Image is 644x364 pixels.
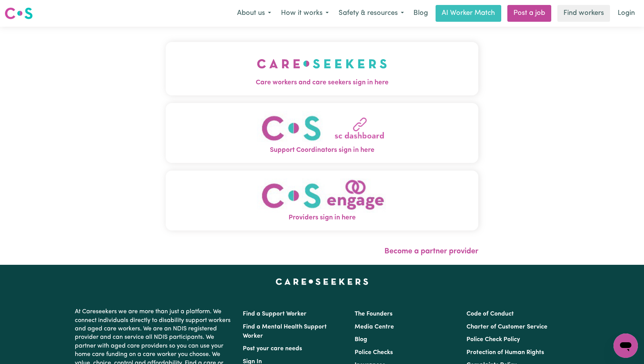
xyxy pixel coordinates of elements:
[613,5,639,22] a: Login
[613,333,638,358] iframe: Button to launch messaging window
[355,324,394,330] a: Media Centre
[466,311,514,317] a: Code of Conduct
[334,5,409,21] button: Safety & resources
[355,311,392,317] a: The Founders
[276,5,334,21] button: How it works
[409,5,433,22] a: Blog
[276,279,368,285] a: Careseekers home page
[166,78,479,88] span: Care workers and care seekers sign in here
[5,6,33,20] img: Careseekers logo
[466,350,544,356] a: Protection of Human Rights
[5,5,33,22] a: Careseekers logo
[166,42,479,95] button: Care workers and care seekers sign in here
[466,337,520,343] a: Police Check Policy
[436,5,501,22] a: AI Worker Match
[507,5,551,22] a: Post a job
[166,145,479,155] span: Support Coordinators sign in here
[355,337,367,343] a: Blog
[166,103,479,163] button: Support Coordinators sign in here
[243,346,302,352] a: Post your care needs
[384,248,478,255] a: Become a partner provider
[243,324,327,339] a: Find a Mental Health Support Worker
[232,5,276,21] button: About us
[243,311,307,317] a: Find a Support Worker
[355,350,393,356] a: Police Checks
[166,171,479,230] button: Providers sign in here
[557,5,610,22] a: Find workers
[166,213,479,223] span: Providers sign in here
[466,324,547,330] a: Charter of Customer Service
